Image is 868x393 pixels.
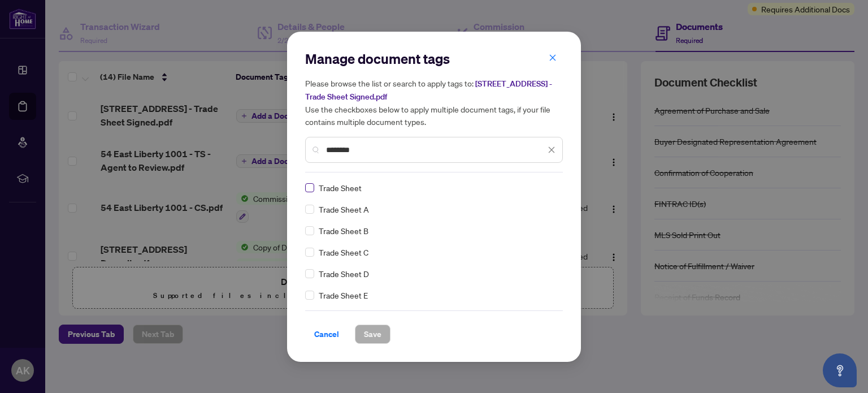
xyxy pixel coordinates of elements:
[305,325,348,344] button: Cancel
[314,325,339,343] span: Cancel
[319,224,368,237] span: Trade Sheet B
[319,289,368,301] span: Trade Sheet E
[549,54,557,62] span: close
[305,77,563,128] h5: Please browse the list or search to apply tags to: Use the checkboxes below to apply multiple doc...
[319,182,362,194] span: Trade Sheet
[548,146,555,154] span: close
[823,353,857,387] button: Open asap
[319,203,369,215] span: Trade Sheet A
[305,50,563,68] h2: Manage document tags
[355,325,390,344] button: Save
[319,246,368,258] span: Trade Sheet C
[319,267,369,280] span: Trade Sheet D
[305,79,552,102] span: [STREET_ADDRESS] - Trade Sheet Signed.pdf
